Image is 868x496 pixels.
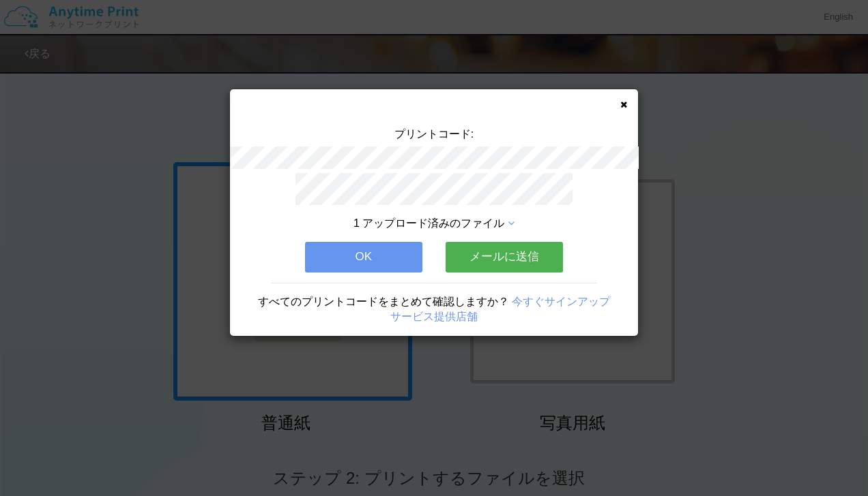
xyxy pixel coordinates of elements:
[390,311,478,322] a: サービス提供店舗
[353,217,504,229] span: 1 アップロード済みのファイル
[394,128,474,140] span: プリントコード:
[305,242,422,272] button: OK
[258,296,509,307] span: すべてのプリントコードをまとめて確認しますか？
[512,296,610,307] a: 今すぐサインアップ
[446,242,563,272] button: メールに送信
